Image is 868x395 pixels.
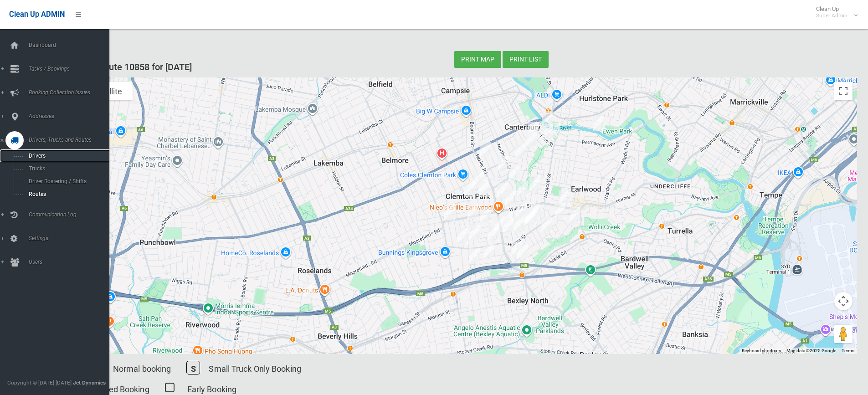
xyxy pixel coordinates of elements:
span: Settings [26,235,116,241]
div: 26 Westfield Street, EARLWOOD NSW 2206 [526,173,544,195]
div: 21 Olive Street, KINGSGROVE NSW 2208 [477,204,495,226]
span: Clean Up ADMIN [9,10,65,19]
span: Tasks / Bookings [26,66,116,72]
button: Print map [454,51,501,68]
div: 88 Wolli Avenue, EARLWOOD NSW 2206 [514,240,532,263]
div: 50 William Street, EARLWOOD NSW 2206 [555,186,573,209]
button: Map camera controls [834,292,853,310]
button: Print list [503,51,549,68]
div: 58 Proctor Avenue, KINGSGROVE NSW 2208 [466,221,484,244]
div: 5 Summit Street, EARLWOOD NSW 2206 [523,205,541,227]
small: Super Admin [816,12,847,19]
p: Small Truck Only Booking [209,361,301,376]
div: 5 Reid Avenue, CLEMTON PARK NSW 2206 [470,168,488,190]
div: 12 Warejee Street, KINGSGROVE NSW 2208 [465,244,483,267]
div: 5 Rosemeath Avenue, KINGSGROVE NSW 2208 [464,200,482,223]
div: 25 Waterside Crescent, EARLWOOD NSW 2206 [589,112,607,135]
div: 13 Baringa Road, EARLWOOD NSW 2206 [514,178,532,200]
div: 8 Rainbow Crescent, KINGSGROVE NSW 2208 [491,213,509,236]
div: 9 Liney Avenue, CLEMTON PARK NSW 2206 [460,178,478,200]
div: 11 Willunga Avenue, EARLWOOD NSW 2206 [509,214,527,236]
span: S [186,361,200,374]
p: Normal booking [113,361,171,376]
div: 50 Cooks Avenue, CANTERBURY NSW 2193 [522,128,540,151]
div: 74 Fore Street, CANTERBURY NSW 2193 [546,119,564,142]
div: 16 Rome Street, CANTERBURY NSW 2193 [539,121,557,144]
span: Drivers, Trucks and Routes [26,137,116,143]
div: 54 Penshurst Road, NARWEE NSW 2209 [300,279,318,302]
span: Trucks [26,165,108,172]
div: 19 Page Street, CANTERBURY NSW 2193 [494,152,513,174]
div: 24 Clisdell Avenue, CANTERBURY NSW 2193 [512,139,530,162]
span: Clean Up [812,5,857,19]
div: 22B Bexley Road, CAMPSIE NSW 2194 [477,138,495,161]
span: Dashboard [26,42,116,48]
span: Driver Rostering / Shifts [26,178,108,185]
div: 324-326 William Street, KINGSGROVE NSW 2208 [440,201,458,224]
span: Booking Collection Issues [26,89,116,96]
strong: Jet Dynamics [73,380,106,386]
div: 31 Warejee Street, KINGSGROVE NSW 2208 [480,240,498,263]
button: Toggle fullscreen view [834,82,853,100]
div: 215 William Street, EARLWOOD NSW 2206 [502,187,520,210]
div: 182 Bexley Road, EARLWOOD NSW 2206 [498,208,517,231]
span: Users [26,259,116,265]
span: Addresses [26,113,116,119]
span: Routes [26,191,108,197]
div: 635 Homer Street, KINGSGROVE NSW 2208 [453,225,472,247]
div: 5 Narani Crescent, EARLWOOD NSW 2206 [505,162,523,185]
a: Terms (opens in new tab) [842,348,854,353]
span: Copyright © [DATE]-[DATE] [7,380,72,386]
div: 25 Malley Avenue, EARLWOOD NSW 2206 [512,199,530,222]
div: 32 Richard Avenue, EARLWOOD NSW 2206 [566,204,584,226]
div: 15 Gretchen Avenue, EARLWOOD NSW 2206 [525,200,544,223]
div: 40 Main Street, EARLWOOD NSW 2206 [520,204,539,227]
div: 27 Berna Street, CANTERBURY NSW 2193 [538,108,556,130]
div: 256 Bexley Road, EARLWOOD NSW 2206 [507,238,525,261]
span: Drivers [26,153,108,159]
div: 120 Bexley Road, EARLWOOD NSW 2206 [493,180,511,202]
div: 13 Morgan Street, EARLWOOD NSW 2206 [551,200,569,222]
div: 601A Homer Street, KINGSGROVE NSW 2208 [484,222,503,245]
div: 32 Ivy Street, CANTERBURY NSW 2193 [524,118,543,141]
div: 14 Tasker Avenue, CLEMTON PARK NSW 2206 [475,178,493,200]
button: Keyboard shortcuts [742,348,781,354]
div: 198 Bexley Road, EARLWOOD NSW 2206 [499,214,518,237]
div: 48 Main Street, EARLWOOD NSW 2206 [521,207,539,230]
span: Map data ©2025 Google [786,348,836,353]
h3: Route view of Route 10858 for [DATE] [40,62,443,72]
div: 28 Manildra Street, EARLWOOD NSW 2206 [538,213,556,236]
span: Communication Log [26,211,116,218]
button: Drag Pegman onto the map to open Street View [834,325,853,343]
div: 2 Tasker Avenue, CLEMTON PARK NSW 2206 [474,174,492,196]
